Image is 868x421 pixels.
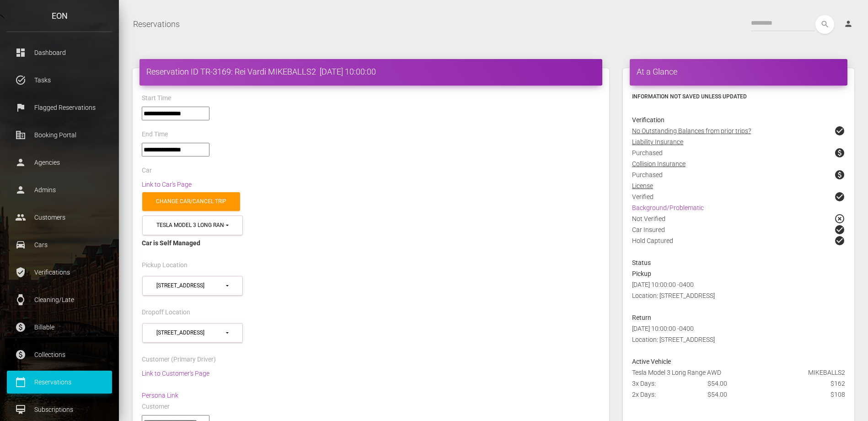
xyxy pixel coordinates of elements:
div: [STREET_ADDRESS] [156,282,225,290]
strong: Verification [632,116,664,124]
strong: Return [632,314,651,321]
span: $162 [830,378,845,389]
a: Background/Problematic [632,204,704,211]
p: Collections [14,348,105,362]
p: Verifications [14,265,105,279]
p: Dashboard [14,46,105,59]
a: verified_user Verifications [7,261,112,284]
div: $54.00 [701,389,776,400]
i: person [844,19,853,28]
a: people Customers [7,206,112,229]
a: paid Collections [7,343,112,366]
div: Purchased [625,169,852,180]
strong: Status [632,259,651,266]
u: Collision Insurance [632,160,686,167]
p: Cars [14,238,105,252]
a: Persona Link [142,392,178,399]
a: corporate_fare Booking Portal [7,124,112,146]
div: 2x Days: [625,389,701,400]
span: MIKEBALLS2 [808,367,845,378]
label: Customer [142,402,170,411]
a: calendar_today Reservations [7,371,112,394]
a: person [837,15,861,33]
a: Link to Car's Page [142,181,192,188]
div: Car Insured [625,224,852,235]
span: check_circle [834,191,845,202]
button: search [815,15,834,34]
a: drive_eta Cars [7,233,112,256]
a: person Admins [7,178,112,201]
span: highlight_off [834,213,845,224]
a: paid Billable [7,316,112,339]
a: flag Flagged Reservations [7,96,112,119]
p: Admins [14,183,105,197]
a: Change car/cancel trip [142,192,240,211]
h6: Information not saved unless updated [632,92,845,101]
div: 3x Days: [625,378,701,389]
div: Not Verified [625,213,852,224]
div: Tesla Model 3 Long Range AWD (MIKEBALLS2 in 07302) [156,221,225,229]
div: Car is Self Managed [142,237,600,248]
span: [DATE] 10:00:00 -0400 Location: [STREET_ADDRESS] [632,325,715,343]
button: Tesla Model 3 Long Range AWD (MIKEBALLS2 in 07302) [142,216,243,235]
label: Dropoff Location [142,308,190,317]
u: License [632,182,653,189]
label: Pickup Location [142,261,188,270]
p: Booking Portal [14,128,105,142]
div: Purchased [625,147,852,158]
a: Link to Customer's Page [142,370,209,377]
span: check_circle [834,125,845,136]
strong: Pickup [632,270,651,277]
label: End Time [142,130,168,139]
button: 127 Montgomert St (07302) [142,276,243,296]
span: $108 [830,389,845,400]
span: check_circle [834,224,845,235]
p: Customers [14,210,105,224]
label: Customer (Primary Driver) [142,355,216,364]
label: Car [142,166,152,175]
a: card_membership Subscriptions [7,398,112,421]
p: Reservations [14,375,105,389]
div: [STREET_ADDRESS] [156,329,225,337]
u: No Outstanding Balances from prior trips? [632,127,751,135]
h4: Reservation ID TR-3169: Rei Vardi MIKEBALLS2 [DATE] 10:00:00 [146,66,595,77]
p: Billable [14,320,105,334]
p: Agencies [14,156,105,169]
div: $54.00 [701,378,776,389]
label: Start Time [142,94,171,103]
a: dashboard Dashboard [7,41,112,64]
p: Flagged Reservations [14,101,105,114]
div: Hold Captured [625,235,852,257]
a: Reservations [133,13,180,36]
a: task_alt Tasks [7,69,112,92]
button: 127 Montgomert St (07302) [142,323,243,343]
span: paid [834,169,845,180]
span: [DATE] 10:00:00 -0400 Location: [STREET_ADDRESS] [632,281,715,299]
p: Subscriptions [14,403,105,416]
span: paid [834,147,845,158]
u: Liability Insurance [632,138,683,146]
p: Tasks [14,73,105,87]
div: Tesla Model 3 Long Range AWD [625,367,852,378]
strong: Active Vehicle [632,358,671,365]
h4: At a Glance [637,66,841,77]
a: person Agencies [7,151,112,174]
a: watch Cleaning/Late [7,288,112,311]
p: Cleaning/Late [14,293,105,307]
div: Verified [625,191,852,202]
span: check_circle [834,235,845,246]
